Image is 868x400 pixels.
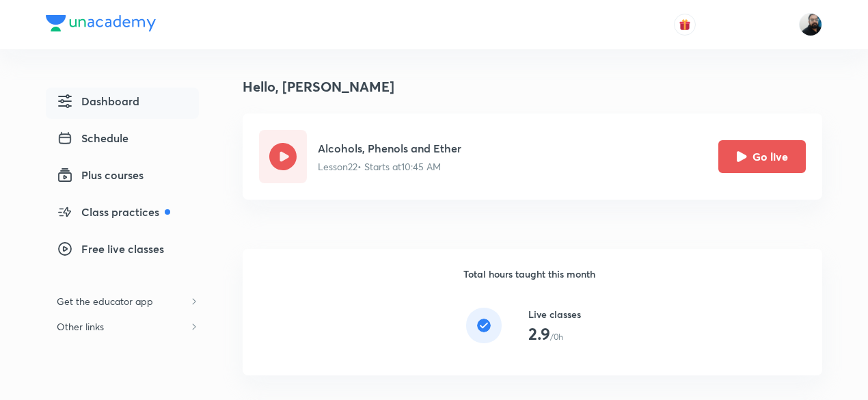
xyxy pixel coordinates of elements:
img: Sumit Kumar Agrawal [799,13,822,36]
p: Lesson 22 • Starts at 10:45 AM [318,159,461,174]
h6: Get the educator app [46,289,164,314]
a: Company Logo [46,15,156,35]
h4: Hello, [PERSON_NAME] [243,77,394,97]
p: /0h [550,331,563,343]
a: Free live classes [46,235,199,267]
a: Schedule [46,124,199,156]
h5: Alcohols, Phenols and Ether [318,140,461,157]
a: Plus courses [46,161,199,193]
a: Class practices [46,198,199,230]
h6: Total hours taught this month [463,267,595,281]
button: Go live [718,140,806,173]
img: Company Logo [46,15,156,31]
button: avatar [674,14,696,36]
span: Schedule [57,130,128,146]
a: Dashboard [46,88,199,119]
h3: 2.9 [528,324,550,344]
span: Dashboard [57,93,139,109]
h6: Other links [46,314,115,339]
span: Free live classes [57,241,164,257]
h6: Live classes [528,307,581,321]
span: Class practices [57,204,170,220]
span: Plus courses [57,167,144,183]
img: avatar [679,18,691,31]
